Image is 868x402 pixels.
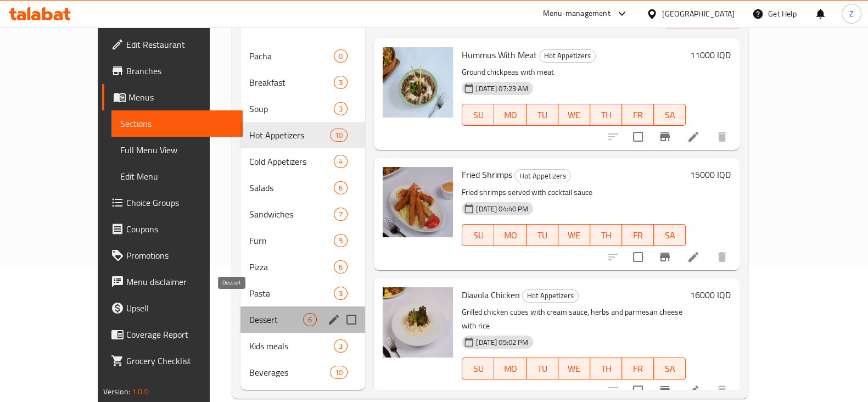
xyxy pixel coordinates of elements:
[658,227,681,243] span: SA
[563,227,586,243] span: WE
[531,107,554,123] span: TU
[111,163,243,189] a: Edit Menu
[654,224,686,246] button: SA
[249,49,334,63] span: Pacha
[472,204,533,214] span: [DATE] 04:40 PM
[334,341,347,351] span: 3
[240,306,365,333] div: Dessert6edit
[499,227,522,243] span: MO
[303,313,317,326] div: items
[462,287,520,303] span: Diavola Chicken
[652,124,678,150] button: Branch-specific-item
[240,69,365,96] div: Breakfast3
[462,166,512,183] span: Fried Shrimps
[494,358,526,379] button: MO
[334,208,348,221] div: items
[514,169,571,182] div: Hot Appetizers
[102,295,243,321] a: Upsell
[527,104,558,126] button: TU
[622,358,654,379] button: FR
[240,175,365,201] div: Salads6
[494,104,526,126] button: MO
[334,104,347,114] span: 3
[558,104,590,126] button: WE
[102,84,243,110] a: Menus
[249,76,334,89] div: Breakfast
[539,49,596,63] div: Hot Appetizers
[334,262,347,272] span: 6
[626,379,649,402] span: Select to update
[102,242,243,269] a: Promotions
[654,358,686,379] button: SA
[626,107,649,123] span: FR
[467,227,490,243] span: SU
[849,8,854,20] span: Z
[102,58,243,84] a: Branches
[240,227,365,254] div: Furn9
[240,333,365,359] div: Kids meals3
[467,107,490,123] span: SU
[334,181,348,194] div: items
[652,244,678,270] button: Branch-specific-item
[334,102,348,115] div: items
[499,361,522,377] span: MO
[120,143,234,157] span: Full Menu View
[249,181,334,194] span: Salads
[527,358,558,379] button: TU
[126,64,234,77] span: Branches
[126,354,234,367] span: Grocery Checklist
[240,96,365,122] div: Soup3
[540,49,595,62] span: Hot Appetizers
[690,47,731,63] h6: 11000 IQD
[334,76,348,89] div: items
[462,47,537,63] span: Hummus With Meat
[111,137,243,163] a: Full Menu View
[709,244,735,270] button: delete
[240,38,365,390] nav: Menu sections
[304,315,316,325] span: 6
[249,287,334,300] div: Pasta
[240,43,365,69] div: Pacha0
[527,224,558,246] button: TU
[626,227,649,243] span: FR
[102,348,243,374] a: Grocery Checklist
[132,384,149,399] span: 1.0.0
[467,361,490,377] span: SU
[102,321,243,348] a: Coverage Report
[330,129,348,142] div: items
[383,47,453,118] img: Hummus With Meat
[494,224,526,246] button: MO
[126,275,234,288] span: Menu disclaimer
[383,287,453,358] img: Diavola Chicken
[126,222,234,236] span: Coupons
[126,249,234,262] span: Promotions
[249,234,334,247] span: Furn
[709,124,735,150] button: delete
[531,361,554,377] span: TU
[249,260,334,273] span: Pizza
[499,107,522,123] span: MO
[126,328,234,341] span: Coverage Report
[334,209,347,220] span: 7
[240,359,365,386] div: Beverages10
[595,227,618,243] span: TH
[590,358,622,379] button: TH
[334,51,347,62] span: 0
[462,224,494,246] button: SU
[462,305,686,333] p: Grilled chicken cubes with cream sauce, herbs and parmesan cheese with rice
[128,91,234,104] span: Menus
[687,130,700,143] a: Edit menu item
[240,122,365,148] div: Hot Appetizers10
[658,107,681,123] span: SA
[103,384,130,399] span: Version:
[249,366,330,379] span: Beverages
[126,196,234,209] span: Choice Groups
[249,102,334,115] span: Soup
[249,155,334,168] span: Cold Appetizers
[472,337,533,348] span: [DATE] 05:02 PM
[522,289,579,303] div: Hot Appetizers
[622,104,654,126] button: FR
